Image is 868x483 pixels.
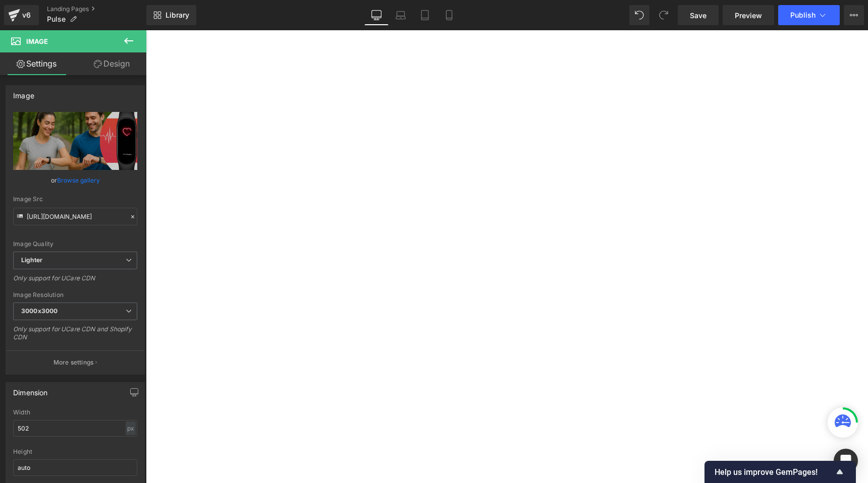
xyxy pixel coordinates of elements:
[47,15,66,23] span: Pulse
[13,459,137,476] input: auto
[389,5,413,25] a: Laptop
[690,10,707,21] span: Save
[13,291,137,298] div: Image Resolution
[778,5,840,25] button: Publish
[4,5,39,25] a: v6
[13,86,34,100] div: Image
[437,5,461,25] a: Mobile
[735,10,762,21] span: Preview
[47,5,146,13] a: Landing Pages
[26,37,48,45] span: Image
[13,325,137,348] div: Only support for UCare CDN and Shopify CDN
[13,208,137,225] input: Link
[413,5,437,25] a: Tablet
[715,467,834,477] span: Help us improve GemPages!
[166,11,189,20] span: Library
[75,52,148,75] a: Design
[13,240,137,248] div: Image Quality
[654,5,674,25] button: Redo
[20,9,33,22] div: v6
[146,5,196,25] a: New Library
[13,420,137,437] input: auto
[723,5,774,25] a: Preview
[6,350,144,374] button: More settings
[13,196,137,203] div: Image Src
[57,171,100,189] a: Browse gallery
[629,5,649,25] button: Undo
[53,358,94,367] p: More settings
[715,466,846,478] button: Show survey - Help us improve GemPages!
[13,175,137,186] div: or
[126,421,136,435] div: px
[844,5,864,25] button: More
[21,307,58,315] b: 3000x3000
[790,11,816,19] span: Publish
[13,409,137,416] div: Width
[834,449,858,473] div: Open Intercom Messenger
[13,448,137,455] div: Height
[364,5,389,25] a: Desktop
[21,256,42,264] b: Lighter
[13,274,137,289] div: Only support for UCare CDN
[13,383,48,397] div: Dimension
